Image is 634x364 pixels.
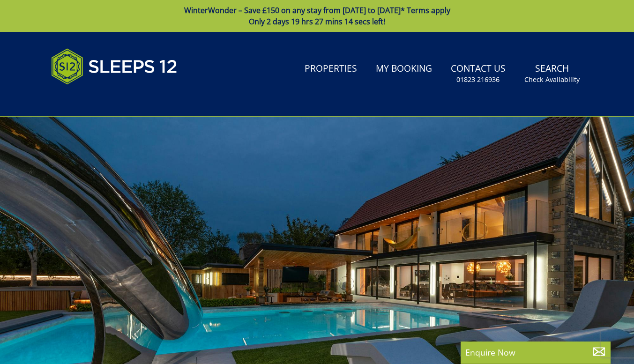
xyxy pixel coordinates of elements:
[46,96,145,104] iframe: Customer reviews powered by Trustpilot
[456,75,500,84] small: 01823 216936
[249,16,385,27] span: Only 2 days 19 hrs 27 mins 14 secs left!
[51,43,178,90] img: Sleeps 12
[447,59,509,89] a: Contact Us01823 216936
[521,59,583,89] a: SearchCheck Availability
[372,59,436,80] a: My Booking
[524,75,580,84] small: Check Availability
[301,59,361,80] a: Properties
[465,346,606,358] p: Enquire Now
